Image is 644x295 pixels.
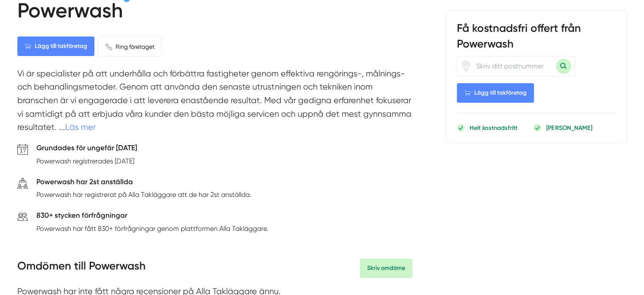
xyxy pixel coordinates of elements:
[36,223,268,234] p: Powerwash har fått 830+ förfrågningar genom plattformen Alla Takläggare.
[98,37,162,57] a: Ring företaget
[556,59,571,74] button: Sök med postnummer
[116,42,155,51] span: Ring företaget
[471,56,556,76] input: Skriv ditt postnummer
[546,124,592,132] p: [PERSON_NAME]
[17,37,94,56] : Lägg till takföretag
[36,142,137,156] h5: Grundades för ungefär [DATE]
[36,189,252,200] p: Powerwash har registrerat på Alla Takläggare att de har 2st anställda.
[360,258,412,278] a: Skriv omdöme
[470,124,517,132] p: Helt kostnadsfritt
[461,61,471,71] span: Klicka för att använda din position.
[36,176,252,190] h5: Powerwash har 2st anställda
[457,21,616,56] h3: Få kostnadsfri offert från Powerwash
[65,122,96,132] a: Läs mer
[457,83,534,103] : Lägg till takföretag
[17,258,146,278] h3: Omdömen till Powerwash
[36,210,268,223] h5: 830+ stycken förfrågningar
[36,156,137,166] p: Powerwash registrerades [DATE]
[17,67,412,138] p: Vi är specialister på att underhålla och förbättra fastigheter genom effektiva rengörings-, målni...
[461,61,471,71] svg: Pin / Karta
